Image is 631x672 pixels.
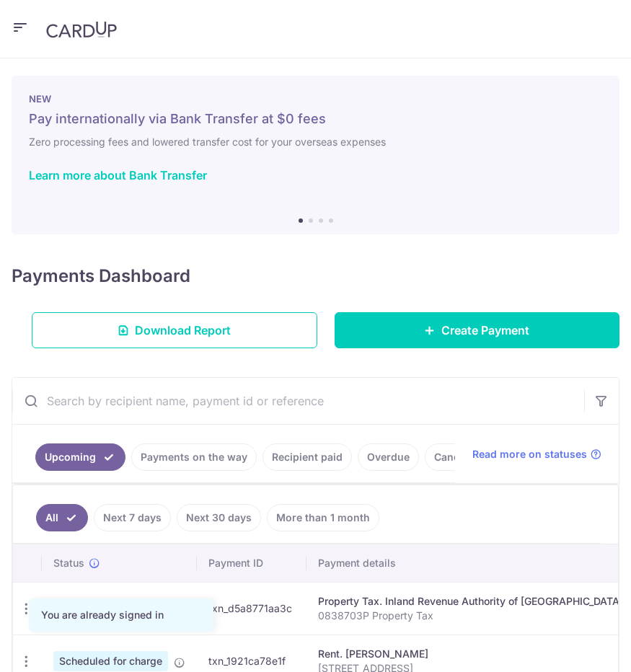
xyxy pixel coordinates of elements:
td: txn_d5a8771aa3c [197,582,306,635]
span: Scheduled for charge [53,651,168,671]
div: Rent. [PERSON_NAME] [318,647,623,661]
th: Payment ID [197,544,306,582]
div: You are already signed in [41,608,201,622]
a: Payments on the way [131,443,257,471]
a: Upcoming [35,443,125,471]
a: More than 1 month [267,504,379,531]
h4: Payments Dashboard [12,263,190,289]
a: All [36,504,88,531]
span: Download Report [135,322,231,339]
input: Search by recipient name, payment id or reference [12,378,584,424]
a: Download Report [32,312,317,348]
img: CardUp [46,21,117,38]
p: NEW [29,93,602,105]
span: Status [53,556,84,570]
div: Property Tax. Inland Revenue Authority of [GEOGRAPHIC_DATA] [318,594,623,609]
a: Next 30 days [177,504,261,531]
a: Cancelled [425,443,493,471]
span: Create Payment [441,322,529,339]
a: Overdue [358,443,419,471]
a: Read more on statuses [472,447,601,461]
span: Read more on statuses [472,447,587,461]
a: Create Payment [335,312,620,348]
a: Learn more about Bank Transfer [29,168,207,182]
h6: Zero processing fees and lowered transfer cost for your overseas expenses [29,133,602,151]
a: Recipient paid [262,443,352,471]
a: Next 7 days [94,504,171,531]
h5: Pay internationally via Bank Transfer at $0 fees [29,110,602,128]
p: 0838703P Property Tax [318,609,623,623]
